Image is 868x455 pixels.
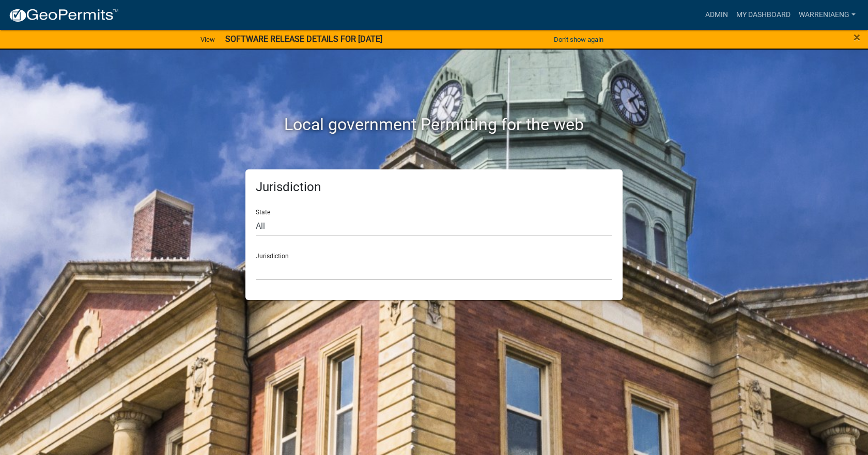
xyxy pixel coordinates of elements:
[701,5,732,25] a: Admin
[256,180,612,195] h5: Jurisdiction
[854,30,860,44] span: ×
[196,31,219,48] a: View
[225,34,382,44] strong: SOFTWARE RELEASE DETAILS FOR [DATE]
[854,31,860,43] button: Close
[795,5,860,25] a: WarrenIAEng
[550,31,608,48] button: Don't show again
[147,115,721,134] h2: Local government Permitting for the web
[732,5,795,25] a: My Dashboard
